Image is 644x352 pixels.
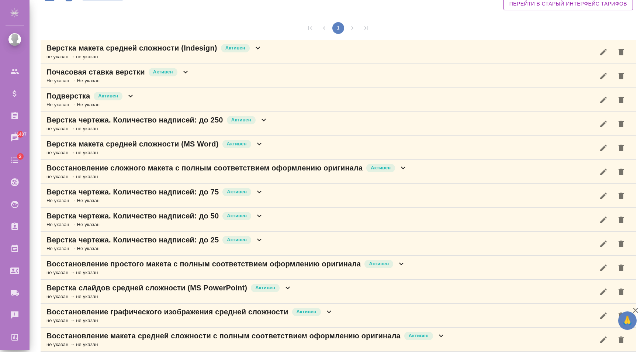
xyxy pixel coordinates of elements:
p: Активен [98,92,118,100]
div: Почасовая ставка версткиАктивенНе указан → Не указан [41,64,636,88]
div: Верстка чертежа. Количество надписей: до 50АктивенНе указан → Не указан [41,208,636,232]
button: Редактировать услугу [595,259,612,277]
button: Удалить услугу [612,187,630,205]
div: Восстановление сложного макета с полным соответствием оформлению оригиналаАктивенне указан → не у... [41,160,636,184]
button: Редактировать услугу [595,211,612,229]
button: Редактировать услугу [595,139,612,157]
p: Верстка слайдов средней сложности (MS PowerPoint) [46,283,247,293]
p: Активен [297,308,316,315]
span: 🙏 [621,313,634,328]
div: Верстка макета средней сложности (Indesign)Активенне указан → не указан [41,40,636,64]
p: Восстановление макета средней сложности с полным соответствием оформлению оригинала [46,331,401,341]
button: Редактировать услугу [595,331,612,349]
span: 11407 [10,131,31,138]
button: Редактировать услугу [595,307,612,325]
button: Удалить услугу [612,331,630,349]
button: Удалить услугу [612,139,630,157]
p: Активен [231,116,251,124]
div: Не указан → Не указан [46,221,264,228]
a: 2 [2,151,28,169]
p: Подверстка [46,91,90,101]
div: Восстановление графического изображения средней сложностиАктивенне указан → не указан [41,304,636,328]
p: Верстка чертежа. Количество надписей: до 250 [46,115,223,125]
div: не указан → не указан [46,293,292,300]
button: Удалить услугу [612,283,630,301]
p: Активен [369,260,389,268]
p: Активен [227,140,247,148]
nav: pagination navigation [303,22,373,34]
p: Верстка макета средней сложности (Indesign) [46,43,217,53]
div: не указан → не указан [46,317,333,324]
button: 🙏 [618,311,637,330]
p: Восстановление графического изображения средней сложности [46,307,288,317]
button: Удалить услугу [612,307,630,325]
p: Активен [153,68,173,76]
div: не указан → не указан [46,125,268,132]
div: не указан → не указан [46,269,406,276]
div: не указан → не указан [46,53,262,61]
div: Верстка чертежа. Количество надписей: до 250Активенне указан → не указан [41,112,636,136]
div: не указан → не указан [46,173,408,180]
p: Активен [371,164,391,172]
div: не указан → не указан [46,341,446,348]
p: Верстка чертежа. Количество надписей: до 25 [46,235,219,245]
p: Восстановление простого макета с полным соответствием оформлению оригинала [46,259,361,269]
div: Верстка макета средней сложности (MS Word)Активенне указан → не указан [41,136,636,160]
button: Удалить услугу [612,91,630,109]
p: Активен [409,332,429,339]
p: Активен [225,44,245,52]
button: Редактировать услугу [595,235,612,253]
button: Редактировать услугу [595,283,612,301]
button: Редактировать услугу [595,163,612,181]
p: Активен [255,284,275,291]
button: Удалить услугу [612,163,630,181]
div: не указан → не указан [46,149,264,156]
p: Активен [227,212,247,220]
button: Удалить услугу [612,211,630,229]
div: Не указан → Не указан [46,101,135,108]
button: Удалить услугу [612,235,630,253]
div: Верстка слайдов средней сложности (MS PowerPoint)Активенне указан → не указан [41,280,636,304]
button: Редактировать услугу [595,43,612,61]
p: Активен [227,188,247,196]
div: Не указан → Не указан [46,245,264,252]
span: 2 [14,153,26,160]
button: Удалить услугу [612,43,630,61]
div: Не указан → Не указан [46,197,264,204]
div: Верстка чертежа. Количество надписей: до 75АктивенНе указан → Не указан [41,184,636,208]
button: Редактировать услугу [595,187,612,205]
button: Удалить услугу [612,259,630,277]
div: Восстановление простого макета с полным соответствием оформлению оригиналаАктивенне указан → не у... [41,256,636,280]
p: Почасовая ставка верстки [46,67,145,77]
p: Верстка чертежа. Количество надписей: до 75 [46,187,219,197]
div: Восстановление макета средней сложности с полным соответствием оформлению оригиналаАктивенне указ... [41,328,636,352]
div: ПодверсткаАктивенНе указан → Не указан [41,88,636,112]
button: Редактировать услугу [595,67,612,85]
button: Удалить услугу [612,67,630,85]
div: Верстка чертежа. Количество надписей: до 25АктивенНе указан → Не указан [41,232,636,256]
p: Активен [227,236,247,244]
a: 11407 [2,129,28,147]
button: Редактировать услугу [595,115,612,133]
button: Удалить услугу [612,115,630,133]
p: Верстка макета средней сложности (MS Word) [46,139,219,149]
div: Не указан → Не указан [46,77,190,84]
p: Верстка чертежа. Количество надписей: до 50 [46,211,219,221]
button: Редактировать услугу [595,91,612,109]
p: Восстановление сложного макета с полным соответствием оформлению оригинала [46,163,363,173]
